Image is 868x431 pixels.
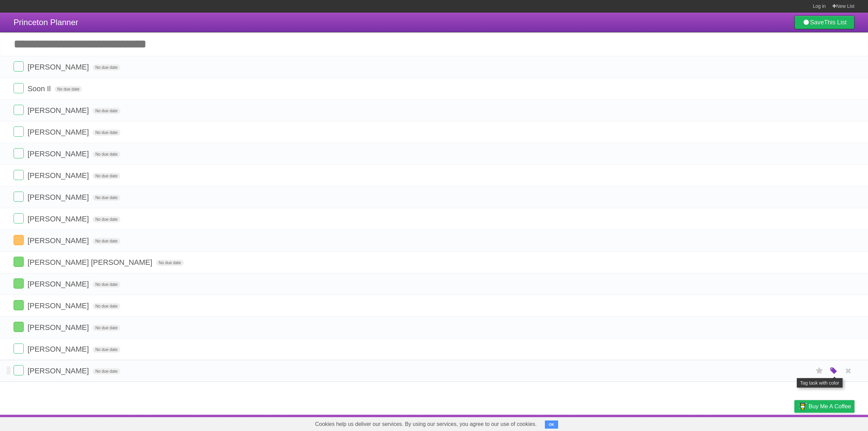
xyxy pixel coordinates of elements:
[14,105,24,115] label: Done
[763,416,777,429] a: Terms
[93,108,120,114] span: No due date
[93,130,120,136] span: No due date
[27,106,91,115] span: [PERSON_NAME]
[27,84,53,93] span: Soon Il
[27,128,91,136] span: [PERSON_NAME]
[93,368,120,374] span: No due date
[14,18,78,27] span: Princeton Planner
[14,61,24,72] label: Done
[727,416,754,429] a: Developers
[14,148,24,158] label: Done
[27,301,91,310] span: [PERSON_NAME]
[14,126,24,137] label: Done
[27,193,91,201] span: [PERSON_NAME]
[93,303,120,309] span: No due date
[27,150,91,158] span: [PERSON_NAME]
[93,195,120,201] span: No due date
[93,173,120,179] span: No due date
[14,170,24,180] label: Done
[27,215,91,223] span: [PERSON_NAME]
[93,325,120,331] span: No due date
[798,400,807,412] img: Buy me a coffee
[813,365,826,376] label: Star task
[93,64,120,71] span: No due date
[812,416,854,429] a: Suggest a feature
[27,367,91,375] span: [PERSON_NAME]
[93,281,120,288] span: No due date
[156,260,183,266] span: No due date
[93,216,120,222] span: No due date
[14,257,24,267] label: Done
[27,280,91,288] span: [PERSON_NAME]
[27,236,91,245] span: [PERSON_NAME]
[27,63,91,71] span: [PERSON_NAME]
[27,323,91,332] span: [PERSON_NAME]
[824,19,847,26] b: This List
[14,344,24,354] label: Done
[809,400,851,412] span: Buy me a coffee
[14,300,24,310] label: Done
[55,86,82,92] span: No due date
[794,16,854,29] a: SaveThis List
[27,171,91,180] span: [PERSON_NAME]
[545,420,558,429] button: OK
[93,151,120,157] span: No due date
[14,322,24,332] label: Done
[14,235,24,245] label: Done
[14,192,24,202] label: Done
[704,416,718,429] a: About
[14,278,24,289] label: Done
[786,416,803,429] a: Privacy
[14,365,24,375] label: Done
[308,417,544,431] span: Cookies help us deliver our services. By using our services, you agree to our use of cookies.
[93,347,120,353] span: No due date
[93,238,120,244] span: No due date
[794,400,854,413] a: Buy me a coffee
[14,83,24,93] label: Done
[27,345,91,353] span: [PERSON_NAME]
[27,258,154,267] span: [PERSON_NAME] [PERSON_NAME]
[14,213,24,223] label: Done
